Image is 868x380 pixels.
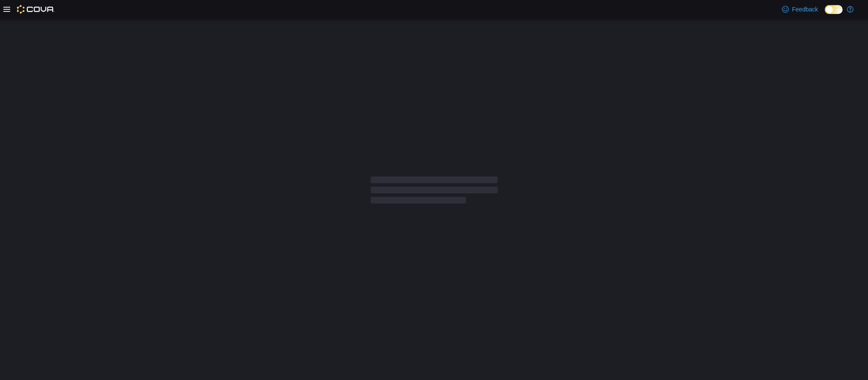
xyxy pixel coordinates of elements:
span: Feedback [792,5,818,14]
span: Loading [371,178,498,205]
input: Dark Mode [825,5,843,14]
a: Feedback [779,1,821,18]
img: Cova [17,5,55,14]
